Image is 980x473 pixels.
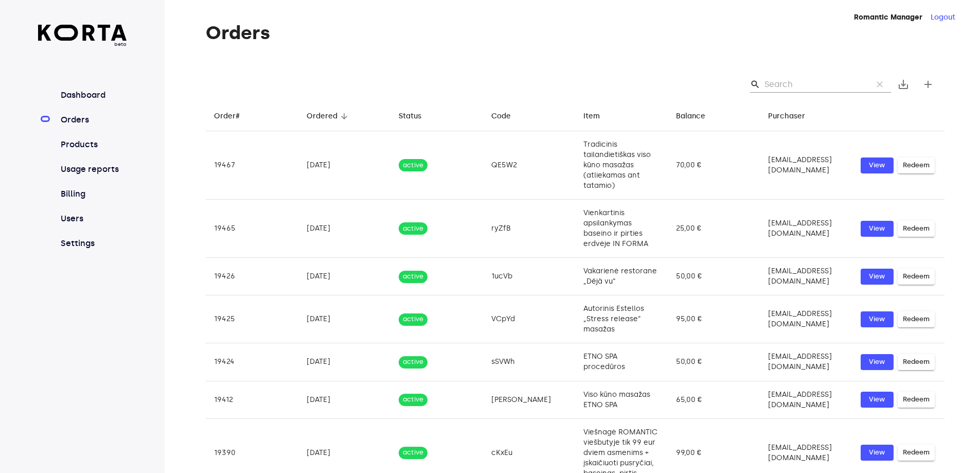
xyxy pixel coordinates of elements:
td: [EMAIL_ADDRESS][DOMAIN_NAME] [760,200,852,258]
td: 19425 [206,295,298,343]
span: beta [38,41,127,48]
span: active [399,357,427,367]
button: View [861,157,894,173]
span: Purchaser [768,110,818,122]
td: 19412 [206,381,298,418]
span: Search [750,79,760,90]
td: [DATE] [298,200,391,258]
button: Create new gift card [916,72,940,97]
td: ryZfB [483,200,576,258]
span: View [866,223,888,235]
td: 19467 [206,131,298,200]
span: Redeem [903,394,930,406]
td: 19465 [206,200,298,258]
h1: Orders [206,23,945,43]
button: View [861,269,894,285]
span: Balance [676,110,719,122]
div: Item [583,110,600,122]
span: active [399,161,427,170]
span: Ordered [307,110,351,122]
button: Redeem [898,445,935,461]
span: save_alt [897,78,910,91]
button: View [861,311,894,327]
span: Redeem [903,447,930,459]
td: 65,00 € [668,381,760,418]
span: View [866,271,888,283]
a: Usage reports [59,163,127,176]
a: Settings [59,237,127,250]
a: Products [59,138,127,151]
td: 70,00 € [668,131,760,200]
span: Status [399,110,435,122]
span: arrow_downward [340,112,349,121]
button: View [861,354,894,370]
td: [DATE] [298,343,391,381]
td: 25,00 € [668,200,760,258]
a: beta [38,25,127,48]
span: View [866,356,888,368]
a: Dashboard [59,89,127,101]
button: Redeem [898,157,935,173]
button: Redeem [898,221,935,237]
td: 95,00 € [668,295,760,343]
button: Redeem [898,354,935,370]
input: Search [764,76,864,93]
button: View [861,392,894,408]
td: 50,00 € [668,343,760,381]
button: Logout [931,12,955,23]
span: Redeem [903,223,930,235]
span: active [399,272,427,282]
span: Order# [214,110,253,122]
button: View [861,221,894,237]
span: active [399,395,427,405]
button: View [861,445,894,461]
span: active [399,448,427,458]
span: View [866,313,888,325]
button: Redeem [898,269,935,285]
td: [DATE] [298,258,391,295]
span: Code [491,110,524,122]
td: Viso kūno masažas ETNO SPA [575,381,668,418]
div: Ordered [307,110,337,122]
td: [EMAIL_ADDRESS][DOMAIN_NAME] [760,295,852,343]
div: Code [491,110,511,122]
td: [EMAIL_ADDRESS][DOMAIN_NAME] [760,131,852,200]
td: [EMAIL_ADDRESS][DOMAIN_NAME] [760,258,852,295]
td: [DATE] [298,295,391,343]
a: Orders [59,114,127,126]
span: Redeem [903,313,930,325]
a: Billing [59,188,127,200]
td: [EMAIL_ADDRESS][DOMAIN_NAME] [760,343,852,381]
td: VCpYd [483,295,576,343]
td: [EMAIL_ADDRESS][DOMAIN_NAME] [760,381,852,418]
button: Redeem [898,311,935,327]
td: 1ucVb [483,258,576,295]
td: Autorinis Estellos „Stress release“ masažas [575,295,668,343]
span: active [399,224,427,234]
span: active [399,314,427,324]
span: Item [583,110,613,122]
img: Korta [38,25,127,41]
td: [PERSON_NAME] [483,381,576,418]
td: [DATE] [298,381,391,418]
div: Order# [214,110,240,122]
button: Export [891,72,916,97]
td: QE5W2 [483,131,576,200]
div: Status [399,110,421,122]
div: Balance [676,110,705,122]
a: Users [59,213,127,225]
span: View [866,447,888,459]
td: Vienkartinis apsilankymas baseino ir pirties erdvėje IN FORMA [575,200,668,258]
span: Redeem [903,160,930,171]
div: Purchaser [768,110,805,122]
button: Redeem [898,392,935,408]
span: add [922,78,934,91]
td: 50,00 € [668,258,760,295]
